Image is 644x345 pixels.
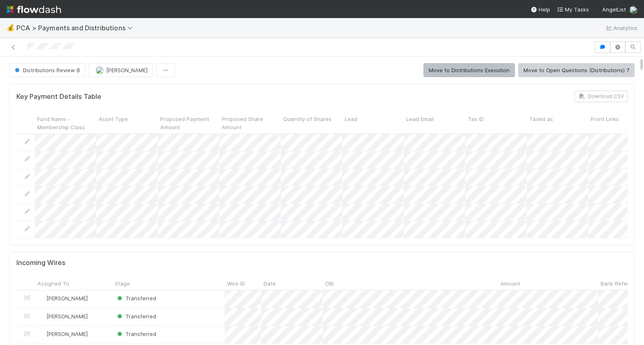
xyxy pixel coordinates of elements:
[629,6,637,14] img: avatar_87e1a465-5456-4979-8ac4-f0cdb5bbfe2d.png
[38,312,88,320] div: [PERSON_NAME]
[342,112,404,133] div: Lead
[465,112,527,133] div: Tax ID
[46,313,88,320] span: [PERSON_NAME]
[116,331,156,337] span: Transferred
[16,93,101,101] h5: Key Payment Details Table
[38,294,88,302] div: [PERSON_NAME]
[116,313,156,320] span: Transferred
[601,279,642,288] span: Bank Reference
[501,279,520,288] span: Amount
[158,112,219,133] div: Proposed Payment Amount
[96,66,104,74] img: avatar_87e1a465-5456-4979-8ac4-f0cdb5bbfe2d.png
[116,295,156,302] span: Transferred
[96,112,158,133] div: Asset Type
[106,67,148,73] span: [PERSON_NAME]
[116,294,156,302] div: Transferred
[37,279,69,288] span: Assigned To
[46,331,88,337] span: [PERSON_NAME]
[530,5,550,14] div: Help
[518,63,635,77] button: Move to Open Questions (Distributions) 7
[404,112,465,133] div: Lead Email
[7,2,61,16] img: logo-inverted-e16ddd16eac7371096b0.svg
[264,279,276,288] span: Date
[574,91,628,102] button: Download CSV
[39,295,45,302] img: avatar_eacbd5bb-7590-4455-a9e9-12dcb5674423.png
[13,67,80,73] span: Distributions Review B
[602,6,626,13] span: AngelList
[9,63,85,77] button: Distributions Review B
[325,279,334,288] span: OBI
[89,63,153,77] button: [PERSON_NAME]
[116,312,156,320] div: Transferred
[605,23,637,33] a: Analytics
[227,279,245,288] span: Wire ID
[527,112,588,133] div: Taxed as
[423,63,515,77] button: Move to Distributions Execution
[39,313,45,320] img: avatar_705b8750-32ac-4031-bf5f-ad93a4909bc8.png
[16,24,137,32] span: PCA > Payments and Distributions
[46,295,88,302] span: [PERSON_NAME]
[7,24,15,31] span: 💰
[38,330,88,338] div: [PERSON_NAME]
[39,331,45,337] img: avatar_eacbd5bb-7590-4455-a9e9-12dcb5674423.png
[557,6,589,13] span: My Tasks
[115,279,130,288] span: Stage
[116,330,156,338] div: Transferred
[281,112,342,133] div: Quantity of Shares
[557,5,589,14] a: My Tasks
[35,112,96,133] div: Fund Name - Membership Class
[16,259,66,267] h5: Incoming Wires
[219,112,281,133] div: Proposed Share Amount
